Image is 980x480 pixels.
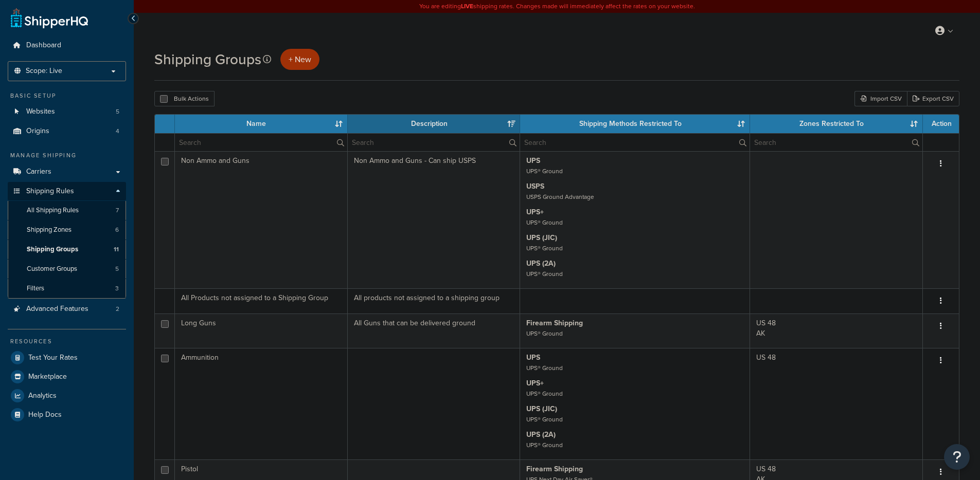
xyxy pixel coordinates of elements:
[26,41,61,50] span: Dashboard
[750,115,923,133] th: Zones Restricted To: activate to sort column ascending
[854,91,907,106] div: Import CSV
[26,107,55,116] span: Websites
[526,403,557,414] strong: UPS (JIC)
[8,300,126,319] a: Advanced Features 2
[27,226,72,234] span: Shipping Zones
[175,313,348,348] td: Long Guns
[348,115,521,133] th: Description: activate to sort column ascending
[526,244,563,253] small: UPS® Ground
[8,162,126,181] a: Carriers
[526,232,557,243] strong: UPS (JIC)
[526,352,540,363] strong: UPS
[8,405,126,424] a: Help Docs
[28,411,62,419] span: Help Docs
[461,2,473,11] b: LIVE
[348,288,521,313] td: All products not assigned to a shipping group
[26,305,88,313] span: Advanced Features
[8,367,126,386] a: Marketplace
[28,392,57,400] span: Analytics
[8,260,126,279] a: Customer Groups 5
[11,8,88,28] a: ShipperHQ Home
[526,415,563,424] small: UPS® Ground
[526,181,544,192] strong: USPS
[348,313,521,348] td: All Guns that can be delivered ground
[526,207,544,217] strong: UPS+
[907,91,959,106] a: Export CSV
[526,440,563,450] small: UPS® Ground
[923,115,959,133] th: Action
[8,36,126,55] a: Dashboard
[526,318,583,328] strong: Firearm Shipping
[526,167,563,176] small: UPS® Ground
[115,226,119,234] span: 6
[348,151,521,288] td: Non Ammo and Guns - Can ship USPS
[175,288,348,313] td: All Products not assigned to a Shipping Group
[8,279,126,298] li: Filters
[526,429,556,440] strong: UPS (2A)
[348,134,520,151] input: Search
[27,284,44,293] span: Filters
[520,115,750,133] th: Shipping Methods Restricted To: activate to sort column ascending
[116,206,119,215] span: 7
[8,122,126,141] a: Origins 4
[8,102,126,121] a: Websites 5
[115,265,119,273] span: 5
[8,279,126,298] a: Filters 3
[8,348,126,367] a: Test Your Rates
[944,444,970,470] button: Open Resource Center
[175,115,348,133] th: Name: activate to sort column ascending
[116,107,119,116] span: 5
[26,127,49,136] span: Origins
[26,168,51,176] span: Carriers
[27,265,77,273] span: Customer Groups
[526,192,594,201] small: USPS Ground Advantage
[175,134,347,151] input: Search
[750,313,923,348] td: US 48 AK
[526,258,556,269] strong: UPS (2A)
[115,284,119,293] span: 3
[289,53,311,65] span: + New
[26,67,62,76] span: Scope: Live
[8,151,126,160] div: Manage Shipping
[26,187,74,196] span: Shipping Rules
[27,206,79,215] span: All Shipping Rules
[526,269,563,279] small: UPS® Ground
[8,91,126,100] div: Basic Setup
[8,337,126,346] div: Resources
[116,305,119,313] span: 2
[8,240,126,259] li: Shipping Groups
[116,127,119,136] span: 4
[526,363,563,373] small: UPS® Ground
[8,260,126,279] li: Customer Groups
[114,245,119,254] span: 11
[8,201,126,220] a: All Shipping Rules 7
[8,240,126,259] a: Shipping Groups 11
[175,151,348,288] td: Non Ammo and Guns
[8,220,126,239] li: Shipping Zones
[750,348,923,459] td: US 48
[520,134,750,151] input: Search
[175,348,348,459] td: Ammunition
[8,122,126,141] li: Origins
[27,245,78,254] span: Shipping Groups
[750,134,922,151] input: Search
[8,300,126,319] li: Advanced Features
[8,182,126,201] a: Shipping Rules
[154,49,261,69] h1: Shipping Groups
[280,49,319,70] a: + New
[28,373,67,381] span: Marketplace
[8,182,126,299] li: Shipping Rules
[526,464,583,474] strong: Firearm Shipping
[8,201,126,220] li: All Shipping Rules
[8,220,126,239] a: Shipping Zones 6
[8,386,126,405] a: Analytics
[28,354,78,362] span: Test Your Rates
[8,102,126,121] li: Websites
[154,91,215,106] button: Bulk Actions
